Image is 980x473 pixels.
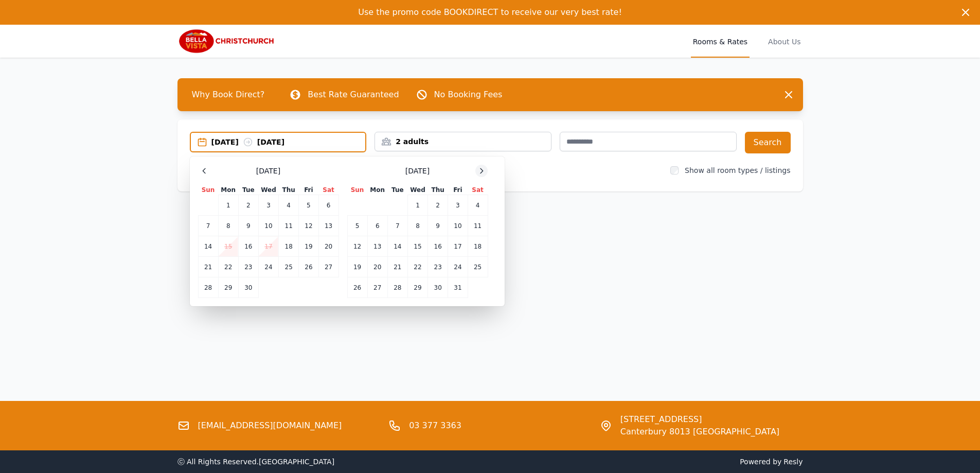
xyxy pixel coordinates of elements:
[468,195,488,216] td: 4
[299,236,318,257] td: 19
[238,277,258,298] td: 30
[299,257,318,277] td: 26
[299,185,318,195] th: Fri
[494,457,803,467] span: Powered by
[184,84,273,105] span: Why Book Direct?
[428,236,448,257] td: 16
[448,257,468,277] td: 24
[387,257,407,277] td: 21
[448,236,468,257] td: 17
[367,216,387,236] td: 6
[238,216,258,236] td: 9
[218,195,238,216] td: 1
[238,236,258,257] td: 16
[358,7,622,17] span: Use the promo code BOOKDIRECT to receive our very best rate!
[279,216,299,236] td: 11
[218,236,238,257] td: 15
[308,89,399,101] p: Best Rate Guaranteed
[434,89,503,101] p: No Booking Fees
[258,216,278,236] td: 10
[258,236,278,257] td: 17
[218,185,238,195] th: Mon
[238,185,258,195] th: Tue
[238,195,258,216] td: 2
[318,236,338,257] td: 20
[258,195,278,216] td: 3
[198,277,218,298] td: 28
[375,136,551,147] div: 2 adults
[279,185,299,195] th: Thu
[428,185,448,195] th: Thu
[407,216,427,236] td: 8
[258,257,278,277] td: 24
[347,257,367,277] td: 19
[620,426,779,438] span: Canterbury 8013 [GEOGRAPHIC_DATA]
[448,195,468,216] td: 3
[409,419,461,432] a: 03 377 3363
[218,257,238,277] td: 22
[428,195,448,216] td: 2
[198,419,342,432] a: [EMAIL_ADDRESS][DOMAIN_NAME]
[318,195,338,216] td: 6
[347,236,367,257] td: 12
[238,257,258,277] td: 23
[387,216,407,236] td: 7
[198,236,218,257] td: 14
[468,236,488,257] td: 18
[218,277,238,298] td: 29
[766,25,803,58] a: About Us
[448,277,468,298] td: 31
[448,216,468,236] td: 10
[198,257,218,277] td: 21
[279,195,299,216] td: 4
[347,185,367,195] th: Sun
[387,236,407,257] td: 14
[198,185,218,195] th: Sun
[318,257,338,277] td: 27
[468,185,488,195] th: Sat
[299,216,318,236] td: 12
[198,216,218,236] td: 7
[367,277,387,298] td: 27
[387,185,407,195] th: Tue
[405,166,430,176] span: [DATE]
[691,25,750,58] a: Rooms & Rates
[468,257,488,277] td: 25
[318,185,338,195] th: Sat
[279,236,299,257] td: 18
[468,216,488,236] td: 11
[218,216,238,236] td: 8
[407,277,427,298] td: 29
[407,195,427,216] td: 1
[620,413,779,426] span: [STREET_ADDRESS]
[685,166,790,174] label: Show all room types / listings
[347,216,367,236] td: 5
[448,185,468,195] th: Fri
[347,277,367,298] td: 26
[258,185,278,195] th: Wed
[367,236,387,257] td: 13
[428,257,448,277] td: 23
[745,132,791,153] button: Search
[428,216,448,236] td: 9
[407,257,427,277] td: 22
[428,277,448,298] td: 30
[318,216,338,236] td: 13
[387,277,407,298] td: 28
[783,458,803,466] a: Resly
[211,137,366,147] div: [DATE] [DATE]
[299,195,318,216] td: 5
[407,185,427,195] th: Wed
[279,257,299,277] td: 25
[177,458,335,466] span: ⓒ All Rights Reserved. [GEOGRAPHIC_DATA]
[407,236,427,257] td: 15
[177,29,276,54] img: Bella Vista Christchurch
[256,166,280,176] span: [DATE]
[367,257,387,277] td: 20
[367,185,387,195] th: Mon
